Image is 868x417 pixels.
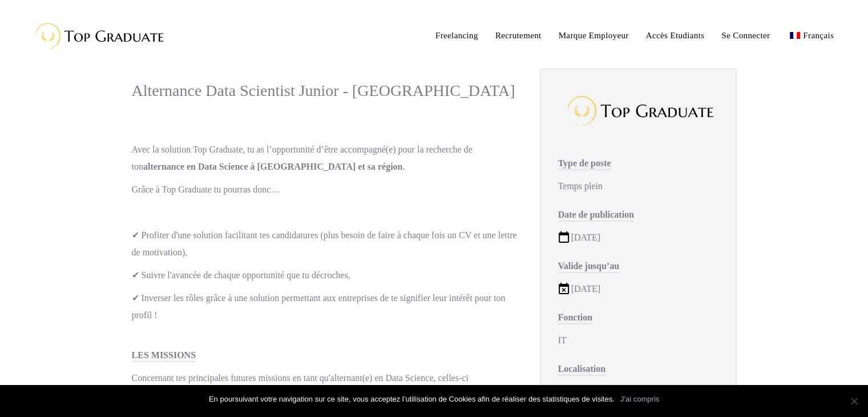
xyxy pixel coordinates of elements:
[209,394,615,405] span: En poursuivant votre navigation sur ce site, vous acceptez l’utilisation de Cookies afin de réali...
[558,280,718,298] div: [DATE]
[558,364,606,376] span: Localisation
[558,158,611,170] span: Type de poste
[620,394,659,405] a: J'ai compris
[848,395,859,407] span: Non
[132,227,517,261] p: ✔ Profiter d'une solution facilitant tes candidatures (plus besoin de faire à chaque fois un CV e...
[561,90,715,132] img: Top Graduate
[132,290,517,324] p: ✔ Inverser les rôles grâce à une solution permettant aux entreprises de te signifier leur intérêt...
[132,267,517,284] p: ✔ Suivre l'avancée de chaque opportunité que tu décroches,
[558,261,619,273] span: Valide jusqu’au
[132,141,517,175] p: Avec la solution Top Graduate, tu as l’opportunité d’être accompagné(e) pour la recherche de ton .
[26,17,168,54] img: Top Graduate
[558,178,718,195] div: Temps plein
[646,31,705,40] span: Accès Etudiants
[559,31,629,40] span: Marque Employeur
[790,32,800,39] img: Français
[132,181,517,198] p: Grâce à Top Graduate tu pourras donc…
[558,312,592,324] span: Fonction
[132,370,517,404] p: Concernant tes principales futures missions en tant qu'alternant(e) en Data Science, celles-ci co...
[558,210,634,222] span: Date de publication
[132,80,517,101] div: Alternance Data Scientist Junior - [GEOGRAPHIC_DATA]
[803,31,834,40] span: Français
[721,31,770,40] span: Se Connecter
[435,31,478,40] span: Freelancing
[558,332,718,349] div: IT
[558,229,718,246] div: [DATE]
[495,31,542,40] span: Recrutement
[143,162,402,171] strong: alternance en Data Science à [GEOGRAPHIC_DATA] et sa région
[132,350,196,362] span: LES MISSIONS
